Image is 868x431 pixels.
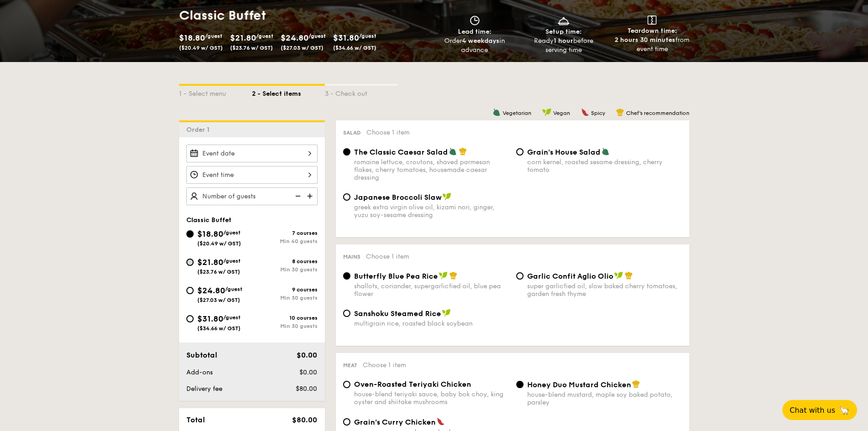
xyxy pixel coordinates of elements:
input: Number of guests [186,187,318,205]
img: icon-vegan.f8ff3823.svg [439,271,448,280]
input: Honey Duo Mustard Chickenhouse-blend mustard, maple soy baked potato, parsley [516,381,524,388]
span: $18.80 [179,33,205,43]
span: ($23.76 w/ GST) [197,269,240,275]
span: Mains [343,254,360,260]
div: multigrain rice, roasted black soybean [354,320,509,327]
span: $80.00 [296,385,317,393]
span: $21.80 [197,257,223,267]
strong: 1 hour [554,37,573,45]
div: 8 courses [252,258,318,265]
span: $0.00 [299,369,317,376]
input: Grain's Curry Chickennyonya curry, masala powder, lemongrass [343,418,350,426]
span: 🦙 [839,405,850,415]
strong: 4 weekdays [462,37,499,45]
div: Ready before serving time [523,36,604,55]
span: Classic Buffet [186,216,231,224]
div: Min 30 guests [252,295,318,301]
span: Chat with us [790,406,835,415]
div: Order in advance [434,36,516,55]
span: Add-ons [186,369,213,376]
img: icon-vegan.f8ff3823.svg [542,108,551,116]
input: Grain's House Saladcorn kernel, roasted sesame dressing, cherry tomato [516,148,524,156]
span: /guest [256,33,273,39]
span: /guest [359,33,376,39]
span: Meat [343,362,357,369]
span: Choose 1 item [363,361,406,369]
img: icon-add.58712e84.svg [304,187,318,205]
div: Min 40 guests [252,238,318,244]
div: from event time [611,36,693,54]
span: $0.00 [297,351,317,359]
span: $24.80 [281,33,308,43]
span: Salad [343,130,361,136]
div: 9 courses [252,286,318,293]
strong: 2 hours 30 minutes [615,36,675,44]
h1: Classic Buffet [179,7,431,24]
img: icon-chef-hat.a58ddaea.svg [625,271,633,280]
span: /guest [205,33,222,39]
span: Chef's recommendation [626,110,689,116]
div: house-blend teriyaki sauce, baby bok choy, king oyster and shiitake mushrooms [354,390,509,406]
img: icon-teardown.65201eee.svg [647,16,657,25]
div: 1 - Select menu [179,86,252,99]
img: icon-chef-hat.a58ddaea.svg [632,380,640,388]
span: Total [186,415,205,424]
img: icon-spicy.37a8142b.svg [437,417,445,426]
img: icon-spicy.37a8142b.svg [581,108,589,116]
span: /guest [223,258,241,264]
span: ($27.03 w/ GST) [281,45,324,51]
span: /guest [223,229,241,236]
img: icon-dish.430c3a2e.svg [557,16,570,26]
span: /guest [308,33,326,39]
img: icon-vegan.f8ff3823.svg [442,309,451,317]
span: ($20.49 w/ GST) [179,45,223,51]
div: Min 30 guests [252,266,318,273]
span: $24.80 [197,286,225,296]
span: ($34.66 w/ GST) [333,45,376,51]
div: greek extra virgin olive oil, kizami nori, ginger, yuzu soy-sesame dressing [354,203,509,219]
span: Vegetarian [503,110,531,116]
input: Japanese Broccoli Slawgreek extra virgin olive oil, kizami nori, ginger, yuzu soy-sesame dressing [343,193,350,201]
span: ($34.66 w/ GST) [197,325,241,332]
span: Japanese Broccoli Slaw [354,193,442,202]
input: $21.80/guest($23.76 w/ GST)8 coursesMin 30 guests [186,259,194,266]
input: $24.80/guest($27.03 w/ GST)9 coursesMin 30 guests [186,287,194,294]
div: shallots, coriander, supergarlicfied oil, blue pea flower [354,282,509,298]
div: corn kernel, roasted sesame dressing, cherry tomato [527,158,682,174]
img: icon-vegetarian.fe4039eb.svg [601,147,610,156]
span: $31.80 [197,314,223,324]
span: Sanshoku Steamed Rice [354,309,441,318]
span: $21.80 [230,33,256,43]
input: Garlic Confit Aglio Oliosuper garlicfied oil, slow baked cherry tomatoes, garden fresh thyme [516,272,524,280]
input: $31.80/guest($34.66 w/ GST)10 coursesMin 30 guests [186,315,194,322]
span: Butterfly Blue Pea Rice [354,272,438,280]
span: The Classic Caesar Salad [354,148,448,156]
div: romaine lettuce, croutons, shaved parmesan flakes, cherry tomatoes, housemade caesar dressing [354,158,509,182]
span: /guest [223,314,241,321]
span: /guest [225,286,242,292]
img: icon-reduce.1d2dbef1.svg [290,187,304,205]
span: $80.00 [292,415,317,424]
span: Setup time: [545,28,582,36]
span: Spicy [591,110,605,116]
div: Min 30 guests [252,323,318,329]
div: super garlicfied oil, slow baked cherry tomatoes, garden fresh thyme [527,282,682,298]
img: icon-vegan.f8ff3823.svg [614,271,623,280]
input: The Classic Caesar Saladromaine lettuce, croutons, shaved parmesan flakes, cherry tomatoes, house... [343,148,350,156]
img: icon-clock.2db775ea.svg [468,16,482,26]
input: Event time [186,166,318,184]
span: $31.80 [333,33,359,43]
img: icon-vegan.f8ff3823.svg [442,192,452,201]
span: Subtotal [186,351,217,359]
span: Order 1 [186,126,213,134]
span: Delivery fee [186,385,222,393]
img: icon-chef-hat.a58ddaea.svg [459,147,467,156]
span: Lead time: [458,28,492,36]
div: 2 - Select items [252,86,325,99]
span: Oven-Roasted Teriyaki Chicken [354,380,471,389]
span: ($23.76 w/ GST) [230,45,273,51]
span: Vegan [553,110,570,116]
img: icon-vegetarian.fe4039eb.svg [449,147,457,156]
div: 10 courses [252,315,318,321]
div: house-blend mustard, maple soy baked potato, parsley [527,391,682,406]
